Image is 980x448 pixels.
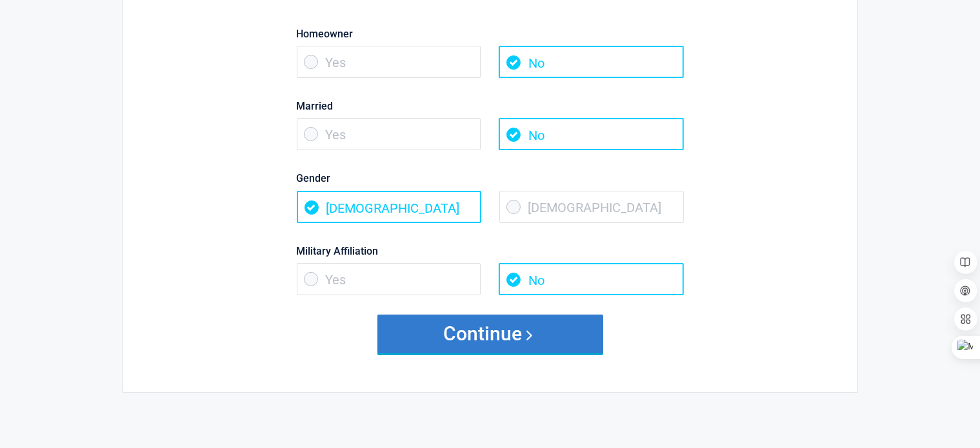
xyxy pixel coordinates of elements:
[297,46,481,78] span: Yes
[297,97,684,115] label: Married
[297,170,684,187] label: Gender
[499,191,684,223] span: [DEMOGRAPHIC_DATA]
[297,263,481,295] span: Yes
[499,118,683,150] span: No
[297,242,684,260] label: Military Affiliation
[499,263,683,295] span: No
[297,25,684,43] label: Homeowner
[297,118,481,150] span: Yes
[499,46,683,78] span: No
[377,315,603,353] button: Continue
[297,191,481,223] span: [DEMOGRAPHIC_DATA]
